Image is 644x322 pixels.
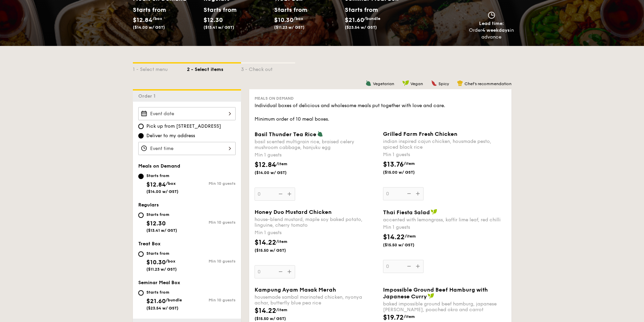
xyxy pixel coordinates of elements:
span: Meals on Demand [138,163,180,169]
div: Min 10 guests [187,259,236,264]
span: Deliver to my address [146,132,195,139]
div: Order in advance [469,27,514,41]
div: Starts from [204,5,234,15]
div: Min 10 guests [187,298,236,302]
span: /item [276,162,287,166]
div: Starts from [146,251,177,256]
span: ($23.54 w/ GST) [146,306,178,311]
span: ($23.54 w/ GST) [345,25,377,30]
input: Starts from$12.30($13.41 w/ GST)Min 10 guests [138,213,144,218]
div: Min 1 guests [383,224,506,231]
input: Event time [138,142,236,155]
span: ($13.41 w/ GST) [146,228,177,233]
span: $12.84 [255,161,276,169]
span: /box [166,181,176,186]
span: $14.22 [383,233,405,241]
span: Impossible Ground Beef Hamburg with Japanese Curry [383,287,488,300]
div: Starts from [133,5,163,15]
span: ($11.23 w/ GST) [274,25,305,30]
span: $19.72 [383,314,404,322]
div: Starts from [345,5,378,15]
input: Event date [138,107,236,120]
div: Starts from [146,173,178,178]
span: /bundle [166,298,182,302]
div: Starts from [146,212,177,217]
div: 1 - Select menu [133,64,187,73]
div: Min 10 guests [187,181,236,186]
input: Starts from$12.84/box($14.00 w/ GST)Min 10 guests [138,174,144,179]
img: icon-spicy.37a8142b.svg [431,80,437,86]
div: 2 - Select items [187,64,241,73]
div: Starts from [274,5,304,15]
span: /bundle [364,16,380,21]
span: $12.30 [146,220,166,227]
img: icon-vegan.f8ff3823.svg [428,293,434,299]
span: /item [276,239,287,244]
span: Honey Duo Mustard Chicken [255,209,332,215]
span: $12.84 [146,181,166,188]
span: $21.60 [345,16,364,24]
span: $21.60 [146,297,166,305]
span: ($14.00 w/ GST) [133,25,165,30]
img: icon-vegetarian.fe4039eb.svg [317,131,323,137]
span: Vegan [410,81,423,86]
span: Vegetarian [373,81,394,86]
div: Min 1 guests [383,151,506,158]
span: Basil Thunder Tea Rice [255,131,316,138]
div: accented with lemongrass, kaffir lime leaf, red chilli [383,217,506,223]
div: Min 1 guests [255,229,378,236]
div: Individual boxes of delicious and wholesome meals put together with love and care. Minimum order ... [255,102,506,123]
input: Starts from$21.60/bundle($23.54 w/ GST)Min 10 guests [138,290,144,296]
span: ($13.41 w/ GST) [204,25,234,30]
span: Spicy [438,81,449,86]
img: icon-vegetarian.fe4039eb.svg [365,80,372,86]
span: Grilled Farm Fresh Chicken [383,131,457,137]
span: /item [404,314,415,319]
img: icon-vegan.f8ff3823.svg [431,209,437,215]
strong: 4 weekdays [482,27,510,33]
span: ($15.00 w/ GST) [383,170,429,175]
span: Order 1 [138,93,158,99]
span: $14.22 [255,307,276,315]
img: icon-clock.2db775ea.svg [486,11,497,19]
span: Thai Fiesta Salad [383,209,430,216]
div: basil scented multigrain rice, braised celery mushroom cabbage, hanjuku egg [255,139,378,150]
div: indian inspired cajun chicken, housmade pesto, spiced black rice [383,139,506,150]
div: 3 - Check out [241,64,295,73]
span: Kampung Ayam Masak Merah [255,287,336,293]
span: ($14.00 w/ GST) [146,189,178,194]
div: house-blend mustard, maple soy baked potato, linguine, cherry tomato [255,217,378,228]
div: Starts from [146,290,182,295]
span: /box [152,16,162,21]
span: Chef's recommendation [464,81,511,86]
div: Min 1 guests [255,152,378,158]
span: ($14.00 w/ GST) [255,170,301,175]
span: /box [293,16,303,21]
span: Treat Box [138,241,161,247]
span: ($15.50 w/ GST) [255,248,301,253]
span: $10.30 [274,16,293,24]
span: $10.30 [146,258,166,266]
input: Starts from$10.30/box($11.23 w/ GST)Min 10 guests [138,251,144,257]
input: Pick up from [STREET_ADDRESS] [138,124,144,129]
input: Deliver to my address [138,133,144,139]
span: Regulars [138,202,159,208]
span: Lead time: [479,21,504,26]
span: /item [405,234,416,239]
span: $12.84 [133,16,152,24]
span: ($15.50 w/ GST) [383,242,429,248]
div: Min 10 guests [187,220,236,225]
img: icon-chef-hat.a58ddaea.svg [457,80,463,86]
span: $12.30 [204,16,223,24]
span: $14.22 [255,239,276,247]
span: Pick up from [STREET_ADDRESS] [146,123,221,130]
span: ($11.23 w/ GST) [146,267,177,272]
span: ($15.50 w/ GST) [255,316,301,321]
span: $13.76 [383,160,404,169]
span: Meals on Demand [255,96,294,101]
img: icon-vegan.f8ff3823.svg [402,80,409,86]
span: Seminar Meal Box [138,280,180,286]
span: /item [404,161,415,166]
span: /item [276,307,287,312]
span: /box [166,259,175,264]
